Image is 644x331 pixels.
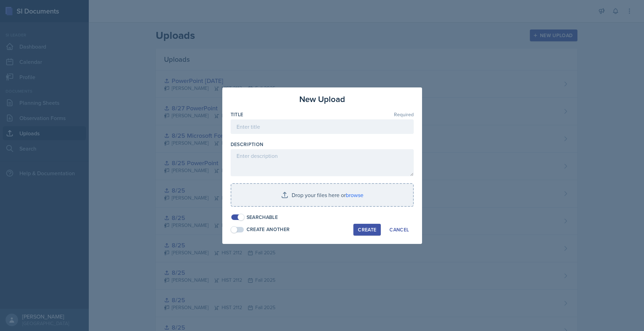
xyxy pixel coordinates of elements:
input: Enter title [231,119,414,134]
div: Create [358,227,376,232]
button: Cancel [385,224,413,236]
div: Create Another [247,226,290,233]
label: Title [231,111,243,118]
h3: New Upload [299,93,345,105]
div: Searchable [247,214,278,221]
button: Create [353,224,381,236]
div: Cancel [389,227,409,232]
label: Description [231,141,264,148]
span: Required [394,112,414,117]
